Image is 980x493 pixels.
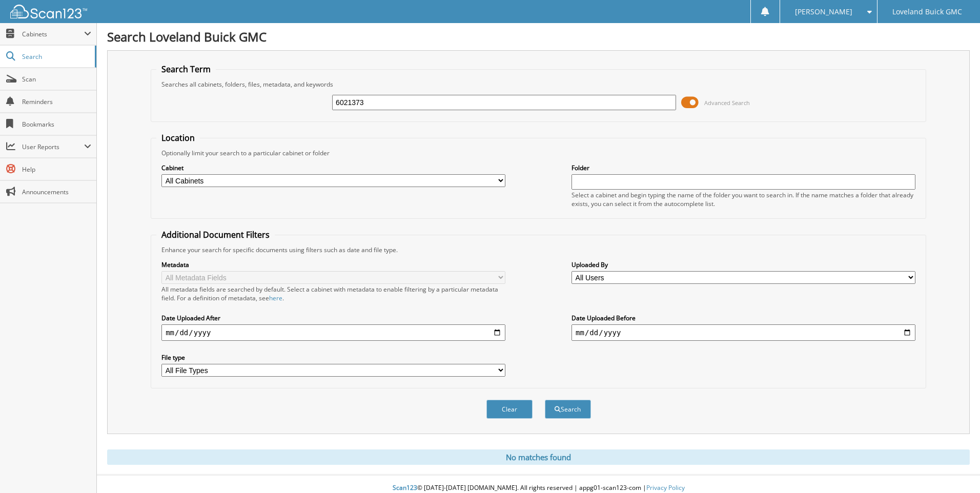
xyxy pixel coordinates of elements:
[107,449,970,465] div: No matches found
[545,400,591,419] button: Search
[571,260,915,269] label: Uploaded By
[161,353,505,362] label: File type
[156,132,200,143] legend: Location
[156,229,275,240] legend: Additional Document Filters
[571,163,915,172] label: Folder
[571,191,915,208] div: Select a cabinet and begin typing the name of the folder you want to search in. If the name match...
[156,149,921,157] div: Optionally limit your search to a particular cabinet or folder
[571,314,915,322] label: Date Uploaded Before
[156,80,921,89] div: Searches all cabinets, folders, files, metadata, and keywords
[269,294,282,302] a: here
[22,165,91,174] span: Help
[393,483,417,492] span: Scan123
[486,400,533,419] button: Clear
[795,9,852,15] span: [PERSON_NAME]
[571,324,915,341] input: end
[22,97,91,106] span: Reminders
[22,30,84,38] span: Cabinets
[22,120,91,129] span: Bookmarks
[156,64,216,75] legend: Search Term
[22,142,84,151] span: User Reports
[161,260,505,269] label: Metadata
[646,483,685,492] a: Privacy Policy
[22,52,90,61] span: Search
[161,163,505,172] label: Cabinet
[22,188,91,196] span: Announcements
[156,245,921,254] div: Enhance your search for specific documents using filters such as date and file type.
[161,285,505,302] div: All metadata fields are searched by default. Select a cabinet with metadata to enable filtering b...
[10,5,87,18] img: scan123-logo-white.svg
[161,324,505,341] input: start
[22,75,91,84] span: Scan
[107,28,970,45] h1: Search Loveland Buick GMC
[161,314,505,322] label: Date Uploaded After
[704,99,750,107] span: Advanced Search
[892,9,962,15] span: Loveland Buick GMC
